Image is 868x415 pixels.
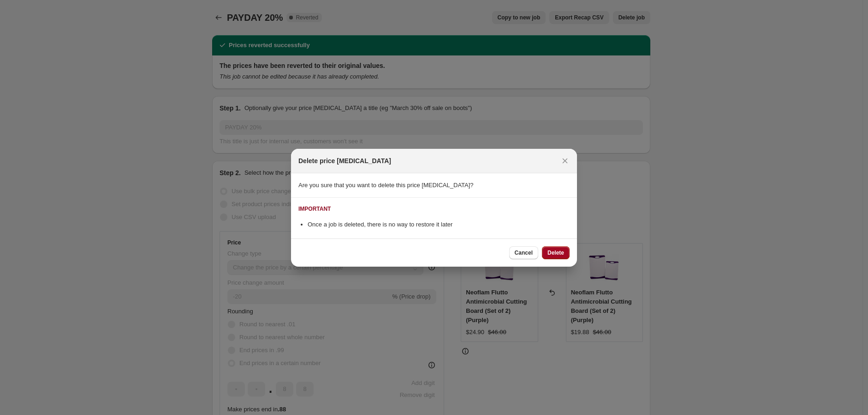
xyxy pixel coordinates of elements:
div: IMPORTANT [298,205,331,213]
button: Delete [542,246,570,259]
span: Are you sure that you want to delete this price [MEDICAL_DATA]? [298,182,474,189]
button: Cancel [509,246,538,259]
li: Once a job is deleted, there is no way to restore it later [308,220,570,229]
span: Delete [547,249,564,256]
h2: Delete price [MEDICAL_DATA] [298,156,391,165]
span: Cancel [515,249,533,256]
button: Close [559,154,571,167]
